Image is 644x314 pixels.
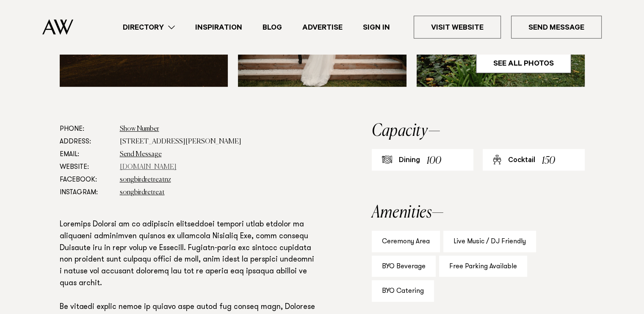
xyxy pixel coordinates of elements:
[120,126,159,132] a: Show Number
[60,161,113,174] dt: Website:
[60,135,113,148] dt: Address:
[120,135,317,148] dd: [STREET_ADDRESS][PERSON_NAME]
[443,231,536,252] div: Live Music / DJ Friendly
[113,22,185,33] a: Directory
[120,151,162,158] a: Send Message
[120,189,165,196] a: songbirdretreat
[372,256,436,277] div: BYO Beverage
[372,123,585,140] h2: Capacity
[353,22,400,33] a: Sign In
[372,280,434,302] div: BYO Catering
[60,174,113,186] dt: Facebook:
[120,176,171,183] a: songbirdretreatnz
[511,16,602,39] a: Send Message
[439,256,527,277] div: Free Parking Available
[60,186,113,199] dt: Instagram:
[120,164,177,171] a: [DOMAIN_NAME]
[60,148,113,161] dt: Email:
[372,231,440,252] div: Ceremony Area
[414,16,501,39] a: Visit Website
[399,156,420,166] div: Dining
[252,22,292,33] a: Blog
[292,22,353,33] a: Advertise
[185,22,252,33] a: Inspiration
[42,19,73,35] img: Auckland Weddings Logo
[427,153,441,169] div: 100
[476,53,571,73] a: See All Photos
[542,153,555,169] div: 150
[508,156,535,166] div: Cocktail
[60,123,113,135] dt: Phone:
[372,204,585,221] h2: Amenities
